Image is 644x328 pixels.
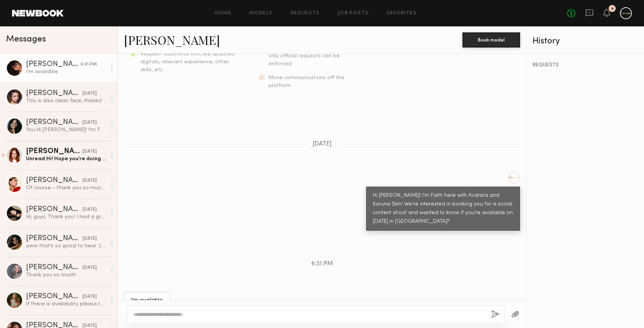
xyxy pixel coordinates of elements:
[269,75,345,88] span: Move communications off the platform.
[26,293,82,300] div: [PERSON_NAME]
[26,90,82,97] div: [PERSON_NAME]
[373,192,513,226] div: Hi [PERSON_NAME]! I'm Faith here with Avatara and Karuna Skin! We're interested in booking you fo...
[81,61,97,68] div: 6:31 PM
[26,155,106,162] div: Unread: Hi! Hope you’re doing well! I wanted to reach out to let you guys know that I am also an ...
[387,11,417,16] a: Favorites
[311,261,333,267] span: 6:31 PM
[82,90,97,97] div: [DATE]
[26,68,106,75] div: I’m available
[291,11,320,16] a: Requests
[313,141,332,147] span: [DATE]
[26,177,82,184] div: [PERSON_NAME]
[82,206,97,213] div: [DATE]
[26,148,82,155] div: [PERSON_NAME]
[26,184,106,192] div: Of course - thank you so much for having me it was a pleasure ! X
[26,119,82,126] div: [PERSON_NAME]
[26,126,106,133] div: You: Hi [PERSON_NAME]! I'm Faith here with Avatara and Karuna Skin! We're interested in possibly ...
[82,177,97,184] div: [DATE]
[82,264,97,271] div: [DATE]
[26,97,106,104] div: This is also clean face, thanks!
[131,296,164,305] div: I’m available
[215,11,232,16] a: Home
[533,37,638,46] div: History
[269,46,364,66] span: Expect verbal commitments to hold - only official requests can be enforced.
[26,300,106,308] div: If there is availability please let me know. I am available that date.
[249,11,272,16] a: Models
[82,235,97,242] div: [DATE]
[462,36,520,43] a: Book model
[462,32,520,48] button: Book model
[82,293,97,300] div: [DATE]
[82,119,97,126] div: [DATE]
[26,271,106,279] div: Thank you so much!
[26,264,82,271] div: [PERSON_NAME]
[124,32,220,48] a: [PERSON_NAME]
[26,242,106,250] div: aww that’s so good to hear :) and yes please do it was such a pleasure to work with everyone 💕
[338,11,369,16] a: Job Posts
[611,7,614,11] div: 4
[26,206,82,213] div: [PERSON_NAME]
[82,148,97,155] div: [DATE]
[26,213,106,221] div: Hi, guys, Thank you! I had a great time shooting with you!
[26,235,82,242] div: [PERSON_NAME]
[140,52,235,72] span: Request additional info, like updated digitals, relevant experience, other skills, etc.
[6,35,46,44] span: Messages
[26,61,81,68] div: [PERSON_NAME]
[533,63,638,68] div: REQUESTS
